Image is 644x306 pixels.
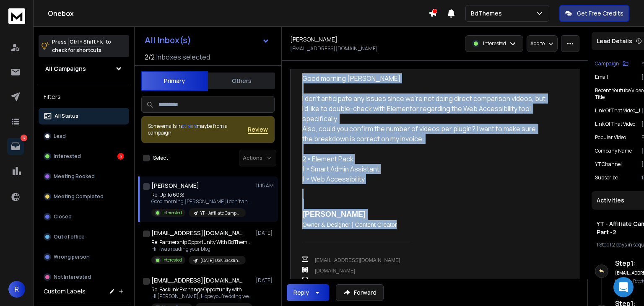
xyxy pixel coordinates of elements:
a: [DOMAIN_NAME] [315,268,355,274]
p: Re: Partnership Opportunity With BdThemes [151,239,252,246]
div: Reply [293,288,309,297]
button: Reply [287,284,329,301]
p: Owner & Designer | Content Creator [302,220,411,229]
p: Company Name [595,148,632,154]
h1: [PERSON_NAME] [151,182,199,190]
img: address [302,277,308,283]
p: Out of office [54,233,85,240]
p: 3 [21,135,27,141]
p: [DATE] USK Backlink Campaign [200,257,241,264]
p: I don’t anticipate any issues since we’re not doing direct comparison videos, but I’d like to dou... [302,93,547,124]
p: Press to check for shortcuts. [52,38,111,54]
p: Add to [530,40,545,47]
p: Interested [483,40,506,47]
img: website [302,267,308,272]
h1: [PERSON_NAME] [290,35,338,44]
p: Hi [PERSON_NAME], Hope you're doing well. I [151,293,252,300]
span: [PERSON_NAME], [GEOGRAPHIC_DATA] [315,278,411,284]
button: Primary [141,71,208,91]
button: Forward [336,284,384,301]
p: Re: Backlink Exchange Opportunity with [151,286,252,293]
p: Interested [162,210,182,216]
img: emailAddress [302,257,308,262]
div: 3 [117,153,124,160]
p: Lead Details [597,37,632,45]
p: Subscribe [595,174,618,181]
p: Lead [54,133,66,140]
div: Open Intercom Messenger [613,277,634,297]
p: Closed [54,213,72,220]
h3: Custom Labels [44,287,86,296]
p: Hi, I was reading your blog [151,246,252,252]
button: Meeting Completed [39,188,129,205]
p: Get Free Credits [577,9,623,18]
button: Interested3 [39,148,129,165]
h1: All Campaigns [45,65,86,73]
p: YT Channel [595,161,622,168]
h1: [EMAIL_ADDRESS][DOMAIN_NAME] [151,229,244,237]
button: Closed [39,208,129,225]
div: Good morning [PERSON_NAME] [302,73,547,83]
div: Some emails in maybe from a campaign [148,123,248,136]
h3: Filters [39,91,129,103]
p: [EMAIL_ADDRESS][DOMAIN_NAME] [290,45,378,52]
p: Interested [162,257,182,263]
p: [DATE] [256,230,275,236]
button: Not Interested [39,269,129,285]
p: Email [595,74,608,80]
p: All Status [55,113,78,119]
a: 3 [7,138,24,155]
button: R [8,281,25,298]
p: 1 × Web Accessibility [302,174,547,184]
p: 1 × Smart Admin Assistant [302,164,547,174]
p: BdThemes [471,9,505,18]
p: Meeting Booked [54,173,95,180]
p: Meeting Completed [54,193,104,200]
h1: Onebox [48,8,428,18]
button: All Campaigns [39,60,129,77]
img: logo [8,8,25,24]
p: 11:15 AM [256,182,275,189]
span: Ctrl + Shift + k [68,37,104,47]
p: Wrong person [54,254,90,260]
button: Review [248,125,268,134]
button: All Inbox(s) [138,32,276,49]
button: Others [208,72,275,90]
p: Good morning [PERSON_NAME] I don’t anticipate [151,198,252,205]
span: others [182,122,197,130]
button: All Status [39,108,129,124]
p: Also, could you confirm the number of videos per plugin? I want to make sure the breakdown is cor... [302,124,547,144]
p: 2 × Element Pack [302,154,547,164]
span: 2 / 2 [145,52,155,62]
button: Wrong person [39,249,129,265]
button: Campaign [595,60,628,67]
span: 1 Step [597,241,609,248]
p: Link of that video [595,121,635,127]
p: Not Interested [54,274,91,280]
button: Get Free Credits [559,5,629,22]
label: Select [153,155,168,161]
h1: [EMAIL_ADDRESS][DOMAIN_NAME] [151,276,244,285]
button: Meeting Booked [39,168,129,185]
button: Out of office [39,228,129,245]
p: Popular video [595,134,626,141]
p: Link of that video_1 [595,107,640,114]
button: Lead [39,128,129,145]
a: [EMAIL_ADDRESS][DOMAIN_NAME] [315,257,400,263]
h2: [PERSON_NAME] [302,209,411,220]
p: Re: Up To 60% [151,192,252,198]
p: Campaign [595,60,619,67]
p: YT - Affiliate Campaign 2025 Part -2 [200,210,241,216]
h1: All Inbox(s) [145,36,191,44]
p: [DATE] [256,277,275,284]
h3: Inboxes selected [156,52,210,62]
p: Interested [54,153,81,160]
